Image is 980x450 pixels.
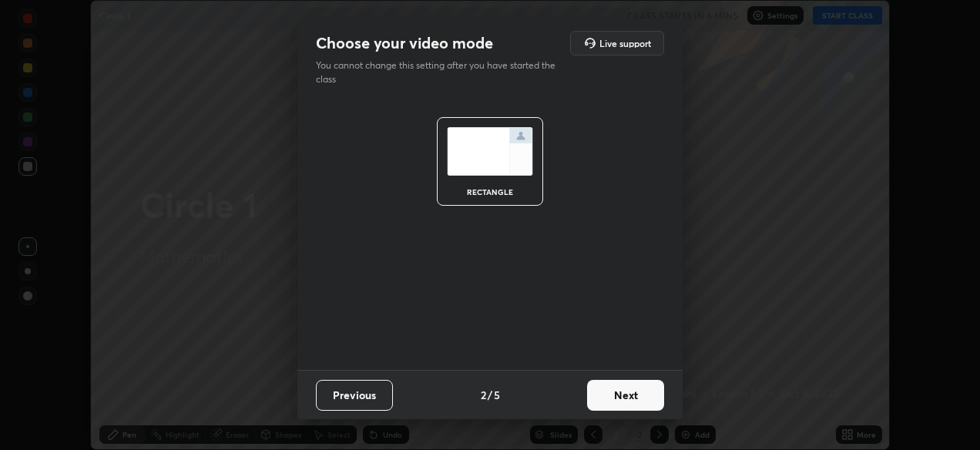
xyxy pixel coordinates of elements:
[316,59,566,86] p: You cannot change this setting after you have started the class
[599,39,651,48] h5: Live support
[488,387,492,403] h4: /
[447,127,533,176] img: normalScreenIcon.ae25ed63.svg
[459,188,521,196] div: rectangle
[494,387,500,403] h4: 5
[587,380,664,411] button: Next
[316,380,393,411] button: Previous
[316,33,493,53] h2: Choose your video mode
[481,387,486,403] h4: 2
